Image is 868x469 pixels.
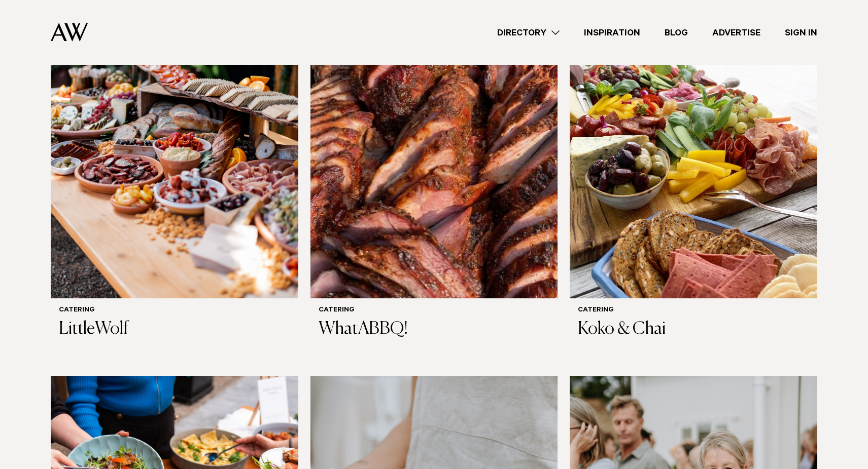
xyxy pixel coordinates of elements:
[319,319,550,340] h3: WhatABBQ!
[485,26,572,40] a: Directory
[652,26,700,40] a: Blog
[51,23,88,42] img: Auckland Weddings Logo
[773,26,829,40] a: Sign In
[700,26,773,40] a: Advertise
[578,319,809,340] h3: Koko & Chai
[59,306,290,315] h6: Catering
[319,306,550,315] h6: Catering
[59,319,290,340] h3: LittleWolf
[572,26,652,40] a: Inspiration
[578,306,809,315] h6: Catering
